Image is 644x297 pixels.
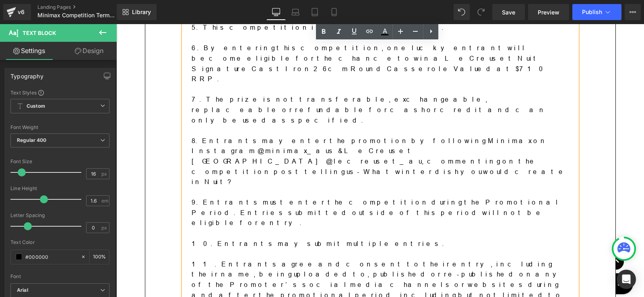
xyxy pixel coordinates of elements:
[10,274,109,279] div: Font
[132,8,151,16] span: Library
[286,4,305,20] a: Laptop
[60,42,118,60] a: Design
[305,4,324,20] a: Tablet
[17,287,28,294] i: Arial
[582,9,602,15] span: Publish
[37,12,115,18] span: Minimax Competition Terms & Conditions
[10,89,109,96] div: Text Styles
[75,70,453,101] p: 7. The prize is not transferable, exchangeable, replaceable or refundable for cash or credit and ...
[101,225,108,230] span: px
[10,186,109,191] div: Line Height
[16,7,26,17] div: v6
[538,8,559,16] span: Preview
[37,4,130,10] a: Landing Pages
[75,112,453,163] p: 8. Entrants may enter the promotion by following Minimax on Instagram @minimax_aus & Le Creuset [...
[502,8,515,16] span: Save
[101,171,108,176] span: px
[75,19,453,60] p: 6. By entering this competition, one lucky entrant will become eligible for the chance to win a L...
[454,4,470,20] button: Undo
[10,213,109,218] div: Letter Spacing
[75,133,451,161] span: @lecreuset_au, commenting on the competition post telling us- What winter dish you would create i...
[75,235,453,287] p: 11. Entrants agree and consent to their entry, including their name, being uploaded to, published...
[10,240,109,245] div: Text Color
[17,137,47,143] b: Regular 400
[617,270,636,289] div: Open Intercom Messenger
[266,4,286,20] a: Desktop
[75,215,453,225] p: 10. Entrants may submit multiple entries.
[572,4,621,20] button: Publish
[3,4,31,20] a: v6
[10,125,109,130] div: Font Weight
[117,4,157,20] a: New Library
[10,68,43,80] div: Typography
[324,4,344,20] a: Mobile
[4,3,70,24] button: Open gorgias live chat
[90,250,109,264] div: %
[101,198,108,203] span: em
[27,103,45,110] b: Custom
[75,173,453,204] p: 9. Entrants must enter the competition during the Promotional Period. Entries submitted outside o...
[625,4,641,20] button: More
[10,159,109,164] div: Font Size
[528,4,569,20] a: Preview
[23,30,56,36] span: Text Block
[26,9,60,17] h1: Chat with us
[25,252,77,261] input: Color
[473,4,489,20] button: Redo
